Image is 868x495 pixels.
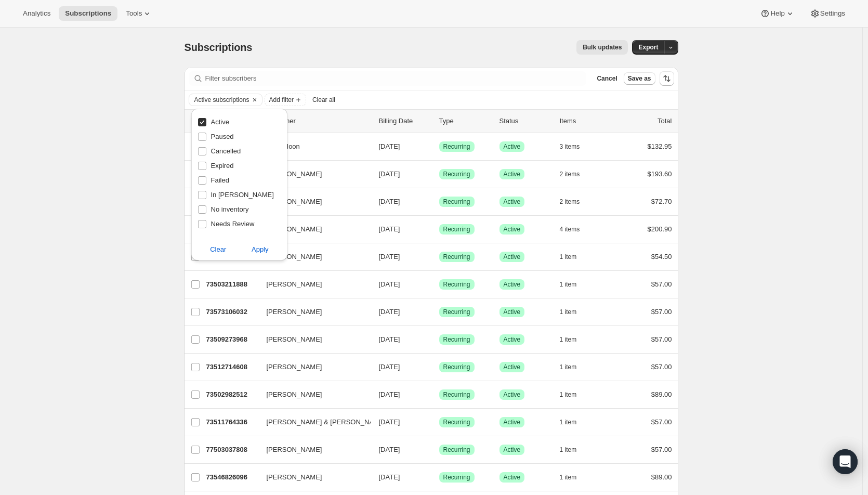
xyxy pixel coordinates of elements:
div: 73503211888[PERSON_NAME][DATE]SuccessRecurringSuccessActive1 item$57.00 [206,277,672,292]
span: Active [504,446,521,454]
input: Filter subscribers [205,71,587,86]
span: Active [504,170,521,178]
span: $57.00 [651,308,672,316]
div: IDCustomerBilling DateTypeStatusItemsTotal [206,116,672,126]
span: Active [504,308,521,316]
span: 1 item [560,418,577,426]
button: Clear all [308,94,339,106]
span: Tools [126,9,142,18]
span: [DATE] [379,280,400,288]
button: Save as [624,72,655,85]
button: 1 item [560,332,588,347]
button: 1 item [560,415,588,429]
div: 77590757744[PERSON_NAME][DATE]SuccessRecurringSuccessActive1 item$54.50 [206,250,672,264]
span: Active [504,142,521,151]
span: $89.00 [651,390,672,398]
button: Subscriptions [59,6,117,21]
span: [PERSON_NAME] [267,197,322,207]
span: Recurring [443,198,470,206]
span: $200.90 [648,225,672,233]
div: 73573106032[PERSON_NAME][DATE]SuccessRecurringSuccessActive1 item$57.00 [206,305,672,319]
span: 1 item [560,335,577,344]
span: Help [770,9,784,18]
button: [PERSON_NAME] [260,304,364,320]
span: Active [504,253,521,261]
span: No inventory [211,205,249,213]
span: Recurring [443,335,470,344]
span: Settings [820,9,845,18]
span: $193.60 [648,170,672,178]
button: Bulk updates [576,40,628,55]
span: 1 item [560,253,577,261]
button: 1 item [560,470,588,485]
span: Recurring [443,363,470,371]
span: [DATE] [379,170,400,178]
div: Items [560,116,612,126]
button: Sort the results [660,71,674,86]
p: 73509273968 [206,334,258,345]
button: 1 item [560,250,588,264]
div: 75321016688[PERSON_NAME][DATE]SuccessRecurringSuccessActive4 items$200.90 [206,222,672,237]
button: 2 items [560,167,591,181]
span: 2 items [560,198,580,206]
button: 1 item [560,387,588,402]
button: 1 item [560,360,588,374]
button: 3 items [560,139,591,154]
button: Help [754,6,801,21]
button: Apply subscription status filter [233,241,287,258]
span: 1 item [560,280,577,289]
span: 1 item [560,446,577,454]
button: 1 item [560,277,588,292]
span: [DATE] [379,390,400,398]
button: Settings [804,6,851,21]
button: [PERSON_NAME] [260,386,364,403]
div: Open Intercom Messenger [833,449,858,474]
span: $57.00 [651,280,672,288]
p: Customer [267,116,371,126]
span: [DATE] [379,363,400,371]
span: Subscriptions [185,42,253,53]
span: Clear [210,244,226,255]
div: 75713479024[PERSON_NAME][DATE]SuccessRecurringSuccessActive2 items$72.70 [206,194,672,209]
span: Recurring [443,418,470,426]
button: Analytics [17,6,57,21]
p: 73546826096 [206,472,258,483]
p: 77503037808 [206,445,258,455]
button: [PERSON_NAME] [260,441,364,458]
span: Recurring [443,446,470,454]
span: [DATE] [379,225,400,233]
span: [DATE] [379,335,400,343]
p: Status [499,116,551,126]
span: $132.95 [648,142,672,150]
div: 75291918704June Moon[DATE]SuccessRecurringSuccessActive3 items$132.95 [206,139,672,154]
button: 1 item [560,442,588,457]
span: In [PERSON_NAME] [211,191,274,199]
span: 2 items [560,170,580,178]
span: [PERSON_NAME] [267,445,322,455]
span: Active [504,198,521,206]
span: Recurring [443,253,470,261]
span: Cancel [597,74,617,83]
span: Recurring [443,170,470,178]
span: $57.00 [651,446,672,453]
span: [DATE] [379,446,400,453]
span: Recurring [443,280,470,289]
span: Recurring [443,225,470,233]
span: Active [504,473,521,481]
p: 73512714608 [206,362,258,372]
span: [PERSON_NAME] [267,389,322,400]
span: Active [504,335,521,344]
p: 73573106032 [206,307,258,317]
span: 3 items [560,142,580,151]
span: $57.00 [651,335,672,343]
span: [DATE] [379,198,400,205]
span: [PERSON_NAME] [267,362,322,372]
span: Clear all [312,96,335,104]
span: Active [211,118,229,126]
div: 73511764336[PERSON_NAME] & [PERSON_NAME][DATE]SuccessRecurringSuccessActive1 item$57.00 [206,415,672,429]
div: 73502982512[PERSON_NAME][DATE]SuccessRecurringSuccessActive1 item$89.00 [206,387,672,402]
span: [PERSON_NAME] [267,224,322,235]
span: [PERSON_NAME] [267,472,322,483]
span: Recurring [443,142,470,151]
button: June Moon [260,138,364,155]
